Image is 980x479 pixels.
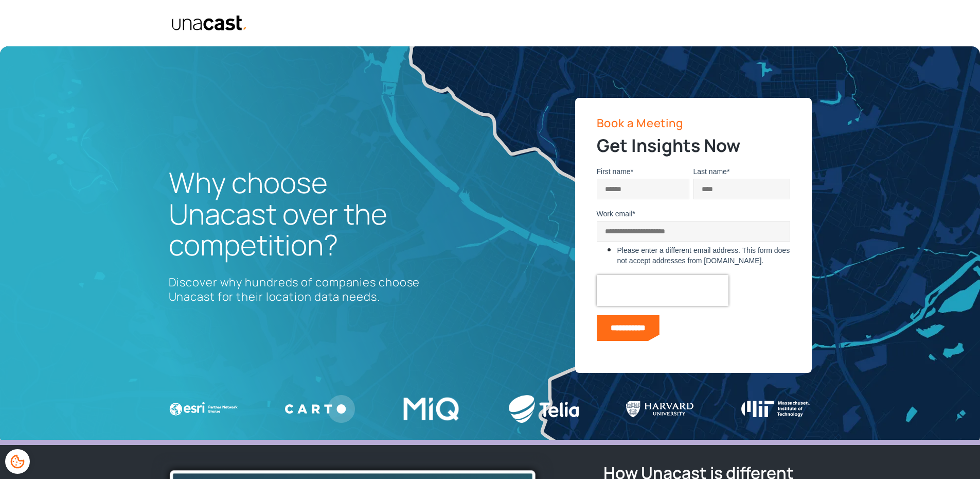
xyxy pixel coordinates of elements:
[166,15,248,31] a: home
[169,401,239,416] img: ESRI Logo white
[401,395,462,423] img: MIQ logo
[285,395,355,422] img: Carto logo WHITE
[597,116,796,130] p: Book a Meeting
[509,395,579,422] img: Telia logo
[5,449,30,474] div: Cookie Preferences
[617,245,790,266] label: Please enter a different email address. This form does not accept addresses from [DOMAIN_NAME].
[597,134,796,157] h2: Get Insights Now
[171,15,248,31] img: Unacast text logo
[693,167,727,176] span: Last name
[169,167,426,261] h1: Why choose Unacast over the competition?
[169,275,426,304] p: Discover why hundreds of companies choose Unacast for their location data needs.
[597,275,728,306] iframe: reCAPTCHA
[597,210,633,218] span: Work email
[625,400,695,418] img: Harvard U Logo WHITE
[597,167,631,176] span: First name
[741,401,811,418] img: Massachusetts Institute of Technology logo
